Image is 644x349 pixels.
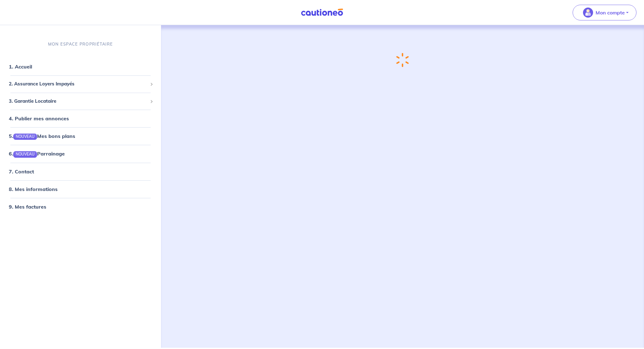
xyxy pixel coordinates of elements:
p: MON ESPACE PROPRIÉTAIRE [48,41,113,47]
div: 9. Mes factures [3,200,158,213]
p: Mon compte [596,9,625,16]
a: 1. Accueil [9,63,32,70]
a: 4. Publier mes annonces [9,115,69,122]
div: 4. Publier mes annonces [3,112,158,125]
a: 9. Mes factures [9,204,46,210]
div: 8. Mes informations [3,183,158,195]
span: 3. Garantie Locataire [9,98,147,105]
img: Cautioneo [298,8,346,16]
div: 3. Garantie Locataire [3,95,158,107]
img: illu_account_valid_menu.svg [583,8,593,18]
a: 8. Mes informations [9,186,58,192]
div: 5.NOUVEAUMes bons plans [3,130,158,142]
button: illu_account_valid_menu.svgMon compte [573,5,636,20]
div: 6.NOUVEAUParrainage [3,147,158,160]
img: loading-spinner [396,53,409,67]
div: 7. Contact [3,165,158,178]
div: 2. Assurance Loyers Impayés [3,78,158,90]
a: 7. Contact [9,168,34,175]
a: 5.NOUVEAUMes bons plans [9,133,75,139]
div: 1. Accueil [3,60,158,73]
a: 6.NOUVEAUParrainage [9,150,65,157]
span: 2. Assurance Loyers Impayés [9,80,147,88]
